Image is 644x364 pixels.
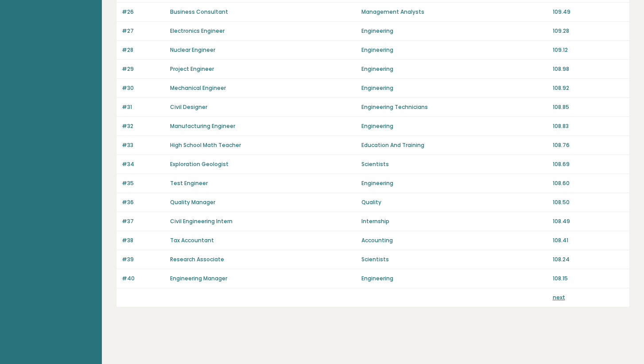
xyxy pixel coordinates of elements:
p: 109.49 [553,8,624,16]
a: Quality Manager [170,198,215,206]
p: 108.60 [553,179,624,187]
p: #30 [122,84,165,92]
p: #38 [122,236,165,244]
p: #39 [122,256,165,263]
p: #36 [122,198,165,206]
a: Manufacturing Engineer [170,122,235,130]
p: Engineering [361,27,547,35]
p: Accounting [361,236,547,244]
p: Quality [361,198,547,206]
p: 108.15 [553,275,624,283]
p: Engineering [361,84,547,92]
p: #29 [122,65,165,73]
p: #35 [122,179,165,187]
p: 108.92 [553,84,624,92]
a: next [553,294,565,301]
p: 108.98 [553,65,624,73]
p: Management Analysts [361,8,547,16]
p: 109.12 [553,46,624,54]
p: Engineering Technicians [361,103,547,111]
p: 109.28 [553,27,624,35]
a: Exploration Geologist [170,160,229,168]
p: Internship [361,217,547,225]
p: Engineering [361,122,547,130]
p: 108.83 [553,122,624,130]
a: Mechanical Engineer [170,84,226,92]
a: Nuclear Engineer [170,46,215,54]
p: #34 [122,160,165,168]
p: Scientists [361,160,547,168]
a: Engineering Manager [170,275,227,282]
p: Engineering [361,46,547,54]
p: 108.50 [553,198,624,206]
p: 108.85 [553,103,624,111]
p: 108.24 [553,256,624,263]
a: Test Engineer [170,179,208,187]
a: Business Consultant [170,8,228,15]
p: Scientists [361,256,547,263]
a: Research Associate [170,256,224,263]
a: Civil Designer [170,103,207,111]
p: #33 [122,141,165,149]
p: Engineering [361,179,547,187]
a: High School Math Teacher [170,141,241,149]
a: Electronics Engineer [170,27,225,35]
p: #40 [122,275,165,283]
p: #26 [122,8,165,16]
p: #28 [122,46,165,54]
p: 108.41 [553,236,624,244]
p: #32 [122,122,165,130]
p: #27 [122,27,165,35]
p: Engineering [361,65,547,73]
a: Civil Engineering Intern [170,217,233,225]
p: 108.69 [553,160,624,168]
p: Engineering [361,275,547,283]
p: #31 [122,103,165,111]
a: Tax Accountant [170,236,214,244]
p: Education And Training [361,141,547,149]
p: #37 [122,217,165,225]
p: 108.76 [553,141,624,149]
a: Project Engineer [170,65,214,73]
p: 108.49 [553,217,624,225]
